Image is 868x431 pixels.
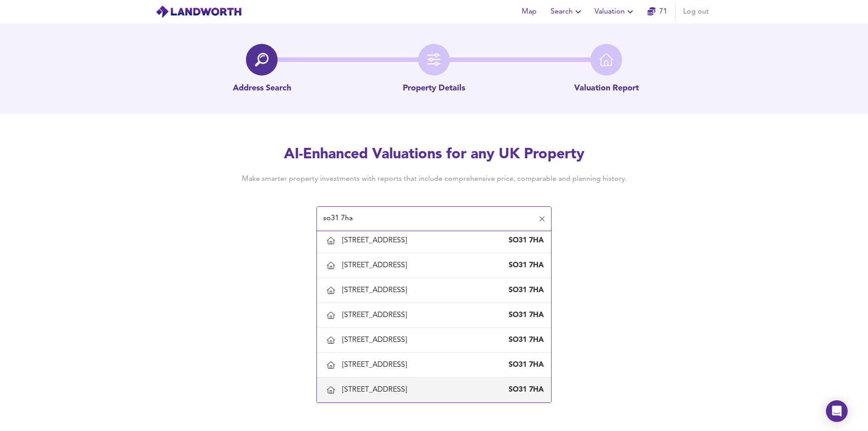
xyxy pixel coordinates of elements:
[599,53,613,66] img: home-icon
[518,5,540,18] span: Map
[342,285,410,295] div: [STREET_ADDRESS]
[591,3,639,21] button: Valuation
[547,3,587,21] button: Search
[594,5,636,18] span: Valuation
[255,53,269,66] img: search-icon
[156,5,242,19] img: logo
[342,335,410,345] div: [STREET_ADDRESS]
[233,83,291,95] p: Address Search
[643,3,672,21] button: 71
[228,145,640,165] h2: AI-Enhanced Valuations for any UK Property
[228,174,640,184] h4: Make smarter property investments with reports that include comprehensive price, comparable and p...
[342,385,410,395] div: [STREET_ADDRESS]
[508,236,544,246] div: SO31 7HA
[536,213,548,225] button: Clear
[514,3,543,21] button: Map
[679,3,712,21] button: Log out
[508,385,544,395] div: SO31 7HA
[403,83,465,95] p: Property Details
[647,5,667,18] a: 71
[508,285,544,295] div: SO31 7HA
[427,53,441,66] img: filter-icon
[508,310,544,320] div: SO31 7HA
[508,260,544,270] div: SO31 7HA
[342,260,410,270] div: [STREET_ADDRESS]
[321,210,534,227] input: Enter a postcode to start...
[508,360,544,370] div: SO31 7HA
[508,335,544,345] div: SO31 7HA
[342,236,410,246] div: [STREET_ADDRESS]
[551,5,584,18] span: Search
[342,360,410,370] div: [STREET_ADDRESS]
[574,83,639,95] p: Valuation Report
[826,400,848,422] div: Open Intercom Messenger
[342,310,410,320] div: [STREET_ADDRESS]
[683,5,709,18] span: Log out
